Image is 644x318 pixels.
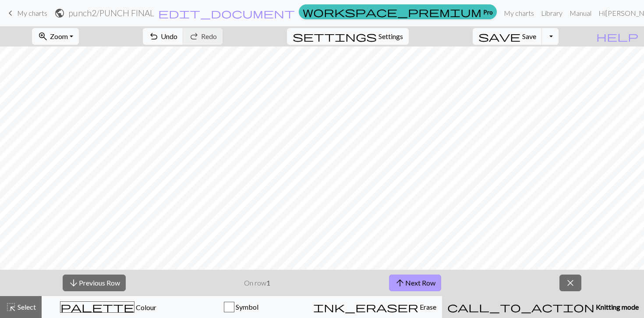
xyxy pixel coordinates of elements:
[63,275,126,291] button: Previous Row
[50,32,68,40] span: Zoom
[313,301,418,313] span: ink_eraser
[389,275,441,291] button: Next Row
[500,4,538,22] a: My charts
[54,7,65,19] span: public
[594,303,639,311] span: Knitting mode
[473,28,542,45] button: Save
[42,296,175,318] button: Colour
[596,30,638,43] span: help
[149,30,159,43] span: undo
[234,303,258,311] span: Symbol
[60,301,134,313] span: palette
[538,4,566,22] a: Library
[244,278,270,288] p: On row
[395,277,405,289] span: arrow_upward
[565,277,576,289] span: close
[379,31,403,42] span: Settings
[68,8,154,18] h2: punch2 / PUNCH FINAL
[5,7,16,19] span: keyboard_arrow_left
[6,301,16,313] span: highlight_alt
[442,296,644,318] button: Knitting mode
[308,296,442,318] button: Erase
[266,279,270,287] strong: 1
[158,7,295,19] span: edit_document
[143,28,184,45] button: Undo
[299,4,497,19] a: Pro
[303,6,481,18] span: workspace_premium
[16,303,36,311] span: Select
[287,28,409,45] button: SettingsSettings
[38,30,48,43] span: zoom_in
[134,303,156,311] span: Colour
[478,30,520,43] span: save
[293,31,377,42] i: Settings
[293,30,377,43] span: settings
[32,28,79,45] button: Zoom
[447,301,594,313] span: call_to_action
[418,303,436,311] span: Erase
[17,9,47,17] span: My charts
[5,6,47,21] a: My charts
[161,32,177,40] span: Undo
[566,4,595,22] a: Manual
[175,296,308,318] button: Symbol
[68,277,79,289] span: arrow_downward
[522,32,536,40] span: Save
